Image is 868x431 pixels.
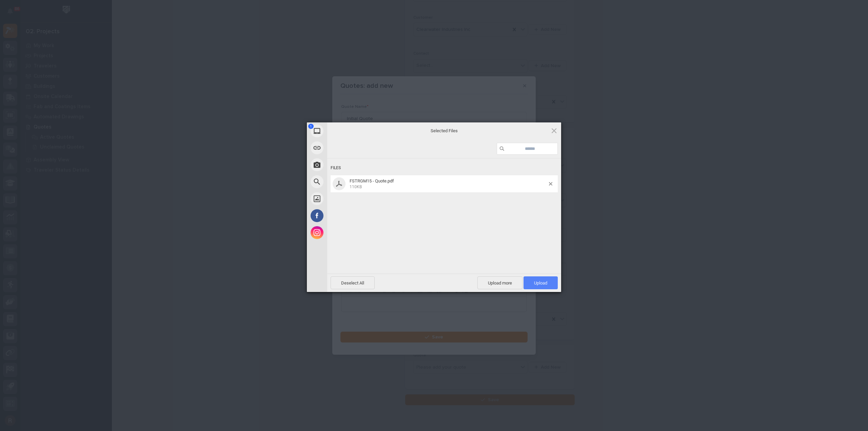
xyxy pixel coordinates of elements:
[307,139,388,156] div: Link (URL)
[307,224,388,241] div: Instagram
[307,156,388,173] div: Take Photo
[307,190,388,207] div: Unsplash
[331,276,375,289] span: Deselect All
[307,122,388,139] div: My Device
[350,184,362,189] span: 110KB
[477,276,522,289] span: Upload more
[308,124,314,129] span: 1
[307,207,388,224] div: Facebook
[331,162,558,174] div: Files
[307,173,388,190] div: Web Search
[534,280,547,286] span: Upload
[348,178,549,190] span: FSTRGM15 - Quote.pdf
[524,276,558,289] span: Upload
[550,127,558,134] span: Click here or hit ESC to close picker
[350,178,394,183] span: FSTRGM15 - Quote.pdf
[376,128,512,134] span: Selected Files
